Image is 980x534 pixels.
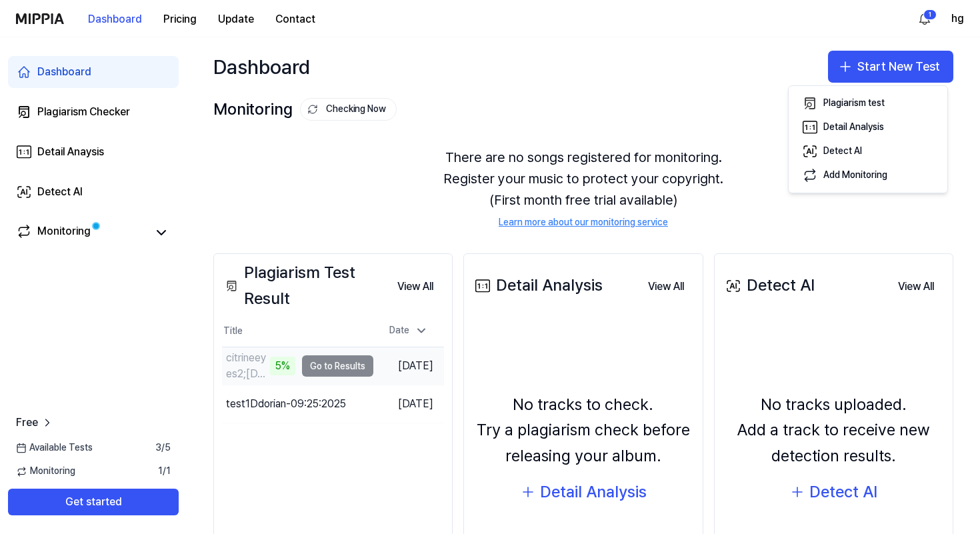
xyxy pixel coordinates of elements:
div: Plagiarism test [823,97,885,110]
button: Contact [265,6,326,33]
div: Detail Anaysis [37,144,104,160]
button: Dashboard [77,6,153,33]
a: Update [207,1,265,37]
a: Plagiarism Checker [8,96,179,128]
img: logo [16,13,64,24]
button: hg [951,11,964,27]
div: 1 [923,9,937,20]
div: 5% [270,357,295,375]
div: Dashboard [37,64,91,80]
button: 알림1 [914,8,935,29]
a: Learn more about our monitoring service [499,216,668,229]
button: Checking Now [300,98,397,121]
button: Detect AI [794,139,942,163]
button: Update [207,6,265,33]
div: test1Ddorian-09:25:2025 [226,396,346,412]
td: [DATE] [373,385,444,423]
button: Detect AI [789,479,877,505]
div: Detect AI [37,184,83,200]
span: Available Tests [16,441,93,455]
div: Detect AI [723,273,815,298]
div: Add Monitoring [823,169,887,182]
div: Plagiarism Checker [37,104,130,120]
a: Detail Anaysis [8,136,179,168]
button: Get started [8,489,179,515]
span: 1 / 1 [158,465,171,478]
div: Detail Analysis [540,479,647,505]
a: Dashboard [8,56,179,88]
a: View All [887,272,945,300]
a: View All [387,272,444,300]
span: 3 / 5 [155,441,171,455]
button: View All [637,273,695,300]
div: Monitoring [37,223,91,242]
a: View All [637,272,695,300]
div: Date [384,320,433,341]
a: Free [16,415,54,431]
button: View All [387,273,444,300]
a: Monitoring [16,223,147,242]
button: View All [887,273,945,300]
div: Dashboard [213,51,310,83]
div: Plagiarism Test Result [222,260,387,311]
button: Detail Analysis [520,479,647,505]
button: Start New Test [828,51,953,83]
div: Detail Analysis [823,121,884,134]
button: Detail Analysis [794,115,942,139]
div: Detect AI [823,145,862,158]
img: 알림 [917,11,933,27]
div: No tracks uploaded. Add a track to receive new detection results. [723,392,945,469]
div: There are no songs registered for monitoring. Register your music to protect your copyright. (Fir... [213,131,953,245]
button: Add Monitoring [794,163,942,187]
div: Detect AI [809,479,877,505]
div: Detail Analysis [472,273,603,298]
td: [DATE] [373,347,444,385]
span: Monitoring [16,465,75,478]
button: Plagiarism test [794,91,942,115]
span: Free [16,415,38,431]
th: Title [222,315,373,347]
button: Pricing [153,6,207,33]
div: No tracks to check. Try a plagiarism check before releasing your album. [472,392,694,469]
div: Monitoring [213,97,397,122]
div: citrineeyes2;[DATE] [226,350,267,382]
a: Detect AI [8,176,179,208]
